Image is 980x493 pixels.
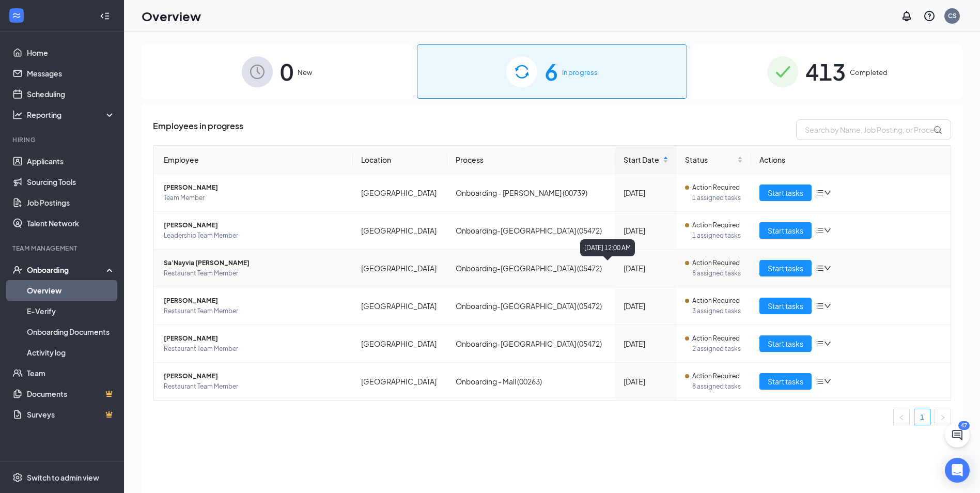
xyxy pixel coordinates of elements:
span: down [824,302,831,310]
div: [DATE] [624,338,668,349]
th: Actions [751,146,951,174]
a: Sourcing Tools [27,172,115,192]
div: [DATE] 12:00 AM [580,239,635,256]
button: Start tasks [759,184,812,201]
button: left [893,409,910,425]
div: [DATE] [624,263,668,274]
a: Scheduling [27,84,115,104]
td: Onboarding-[GEOGRAPHIC_DATA] (05472) [447,250,615,287]
span: In progress [562,67,598,78]
input: Search by Name, Job Posting, or Process [796,119,951,140]
span: 6 [545,54,558,89]
span: Start tasks [768,300,803,312]
a: SurveysCrown [27,404,115,425]
div: Open Intercom Messenger [945,458,970,483]
span: Action Required [692,333,740,344]
span: Action Required [692,182,740,193]
td: Onboarding-[GEOGRAPHIC_DATA] (05472) [447,212,615,250]
span: Start tasks [768,225,803,236]
span: bars [816,340,824,348]
a: E-Verify [27,301,115,321]
span: 0 [280,54,293,89]
span: Action Required [692,296,740,306]
span: Team Member [164,193,345,203]
svg: Analysis [12,110,23,120]
a: DocumentsCrown [27,383,115,404]
span: Start tasks [768,187,803,198]
span: Completed [850,67,888,78]
span: Action Required [692,258,740,268]
span: Restaurant Team Member [164,306,345,316]
span: right [940,414,946,421]
span: [PERSON_NAME] [164,296,345,306]
a: Job Postings [27,192,115,213]
th: Employee [153,146,353,174]
span: bars [816,377,824,386]
span: Start tasks [768,263,803,274]
span: down [824,227,831,234]
button: Start tasks [759,373,812,390]
svg: QuestionInfo [923,10,936,22]
span: 413 [805,54,846,89]
span: bars [816,302,824,310]
h1: Overview [142,7,201,25]
a: Messages [27,63,115,84]
td: [GEOGRAPHIC_DATA] [353,325,447,363]
li: Next Page [935,409,951,425]
span: 3 assigned tasks [692,306,743,316]
svg: WorkstreamLogo [11,10,22,21]
th: Process [447,146,615,174]
span: Restaurant Team Member [164,344,345,354]
span: down [824,378,831,385]
span: down [824,340,831,347]
td: [GEOGRAPHIC_DATA] [353,287,447,325]
span: bars [816,264,824,272]
svg: Notifications [900,10,913,22]
th: Location [353,146,447,174]
div: [DATE] [624,225,668,236]
a: Home [27,42,115,63]
span: bars [816,189,824,197]
a: Overview [27,280,115,301]
td: Onboarding-[GEOGRAPHIC_DATA] (05472) [447,325,615,363]
button: right [935,409,951,425]
svg: ChatActive [951,429,963,441]
span: down [824,265,831,272]
td: [GEOGRAPHIC_DATA] [353,212,447,250]
div: Reporting [27,110,116,120]
div: [DATE] [624,300,668,312]
span: New [298,67,312,78]
span: 2 assigned tasks [692,344,743,354]
a: Talent Network [27,213,115,234]
td: Onboarding - [PERSON_NAME] (00739) [447,174,615,212]
span: down [824,189,831,196]
td: [GEOGRAPHIC_DATA] [353,250,447,287]
span: Action Required [692,220,740,230]
div: Switch to admin view [27,472,99,483]
span: bars [816,226,824,235]
svg: UserCheck [12,265,23,275]
svg: Settings [12,472,23,483]
button: Start tasks [759,335,812,352]
span: 1 assigned tasks [692,193,743,203]
span: Restaurant Team Member [164,268,345,279]
div: [DATE] [624,376,668,387]
span: Restaurant Team Member [164,381,345,392]
span: 1 assigned tasks [692,230,743,241]
span: Employees in progress [153,119,243,140]
div: Onboarding [27,265,106,275]
td: [GEOGRAPHIC_DATA] [353,174,447,212]
div: 47 [958,421,970,430]
a: 1 [914,409,930,425]
button: Start tasks [759,260,812,276]
div: CS [948,11,957,20]
td: Onboarding-[GEOGRAPHIC_DATA] (05472) [447,287,615,325]
a: Activity log [27,342,115,363]
span: Start Date [624,154,661,165]
span: Start tasks [768,338,803,349]
td: Onboarding - Mall (00263) [447,363,615,400]
li: 1 [914,409,930,425]
span: [PERSON_NAME] [164,371,345,381]
a: Applicants [27,151,115,172]
div: [DATE] [624,187,668,198]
